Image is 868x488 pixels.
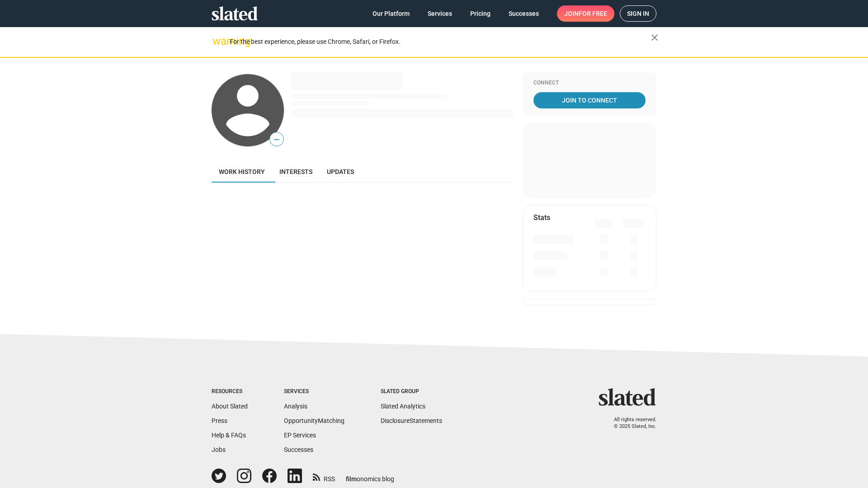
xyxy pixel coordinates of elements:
span: — [270,134,283,145]
a: Sign in [620,5,656,22]
div: Resources [212,388,248,395]
a: RSS [313,469,335,483]
span: Join [564,5,607,22]
a: filmonomics blog [346,468,394,483]
mat-card-title: Stats [533,213,550,222]
a: Press [212,417,227,424]
a: Our Platform [365,5,417,22]
a: Successes [284,446,313,453]
span: Join To Connect [535,92,644,108]
a: Interests [272,161,320,183]
p: All rights reserved. © 2025 Slated, Inc. [604,417,656,430]
a: DisclosureStatements [381,417,442,424]
mat-icon: warning [212,36,223,47]
span: Updates [327,168,354,175]
span: Sign in [627,6,649,21]
span: Pricing [470,5,491,22]
a: About Slated [212,403,248,410]
span: for free [579,5,607,22]
div: Connect [533,80,646,87]
span: Our Platform [373,5,410,22]
a: Joinfor free [557,5,614,22]
a: Help & FAQs [212,432,246,439]
span: Work history [219,168,265,175]
a: Join To Connect [533,92,646,108]
a: Updates [320,161,361,183]
span: film [346,475,357,483]
span: Interests [279,168,312,175]
a: Services [420,5,459,22]
a: Successes [501,5,546,22]
mat-icon: close [649,32,660,43]
div: Services [284,388,344,395]
span: Successes [509,5,539,22]
div: For the best experience, please use Chrome, Safari, or Firefox. [230,36,651,48]
a: Slated Analytics [381,403,425,410]
a: Jobs [212,446,226,453]
a: Pricing [463,5,498,22]
a: Work history [212,161,272,183]
a: Analysis [284,403,307,410]
a: OpportunityMatching [284,417,344,424]
span: Services [428,5,452,22]
div: Slated Group [381,388,442,395]
a: EP Services [284,432,316,439]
